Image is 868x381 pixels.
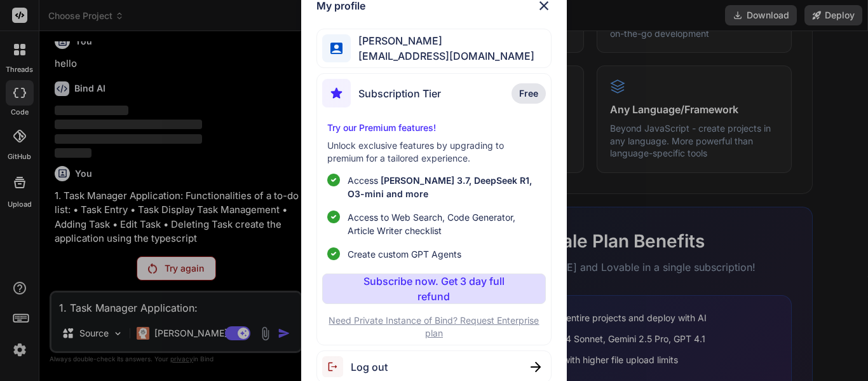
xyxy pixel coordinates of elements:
[347,274,520,304] p: Subscribe now. Get 3 day full refund
[327,121,540,134] p: Try our Premium features!
[322,356,351,377] img: logout
[351,33,534,48] span: [PERSON_NAME]
[348,174,540,200] p: Access
[327,211,340,223] img: checklist
[348,211,540,237] span: Access to Web Search, Code Generator, Article Writer checklist
[348,247,461,261] span: Create custom GPT Agents
[330,43,342,55] img: profile
[351,359,388,375] span: Log out
[327,247,340,260] img: checklist
[322,79,351,107] img: subscription
[327,174,340,186] img: checklist
[531,362,541,372] img: close
[322,314,545,340] p: Need Private Instance of Bind? Request Enterprise plan
[358,86,441,101] span: Subscription Tier
[351,48,534,64] span: [EMAIL_ADDRESS][DOMAIN_NAME]
[519,87,538,100] span: Free
[327,139,540,165] p: Unlock exclusive features by upgrading to premium for a tailored experience.
[322,274,545,304] button: Subscribe now. Get 3 day full refund
[348,175,532,199] span: [PERSON_NAME] 3.7, DeepSeek R1, O3-mini and more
